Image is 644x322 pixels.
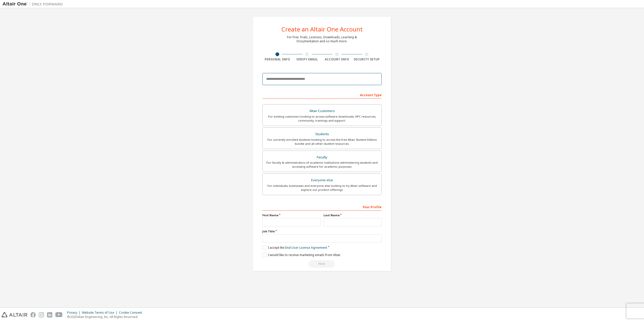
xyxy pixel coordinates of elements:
[82,311,119,315] div: Website Terms of Use
[266,184,378,192] div: For individuals, businesses and everyone else looking to try Altair software and explore our prod...
[30,312,36,317] img: facebook.svg
[266,115,378,123] div: For existing customers looking to access software downloads, HPC resources, community, trainings ...
[266,131,378,138] div: Students
[287,35,357,43] div: For Free Trials, Licenses, Downloads, Learning & Documentation and so much more.
[47,312,52,317] img: linkedin.svg
[119,311,145,315] div: Cookie Consent
[266,138,378,146] div: For currently enrolled students looking to access the free Altair Student Edition bundle and all ...
[262,57,292,61] div: Personal Info
[266,108,378,115] div: Altair Customers
[266,177,378,184] div: Everyone else
[322,57,352,61] div: Account Info
[67,311,82,315] div: Privacy
[262,229,382,233] label: Job Title
[39,312,44,317] img: instagram.svg
[3,2,65,7] img: Altair One
[262,203,382,211] div: Your Profile
[262,91,382,99] div: Account Type
[262,260,382,268] div: Read and acccept EULA to continue
[285,245,327,250] a: End-User License Agreement
[266,161,378,169] div: For faculty & administrators of academic institutions administering students and accessing softwa...
[324,213,382,217] label: Last Name
[67,315,145,319] p: © 2025 Altair Engineering, Inc. All Rights Reserved.
[262,245,327,250] label: I accept the
[262,213,320,217] label: First Name
[55,312,63,317] img: youtube.svg
[292,57,322,61] div: Verify Email
[262,253,341,257] label: I would like to receive marketing emails from Altair
[281,26,363,32] div: Create an Altair One Account
[2,312,27,317] img: altair_logo.svg
[266,154,378,161] div: Faculty
[352,57,382,61] div: Security Setup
